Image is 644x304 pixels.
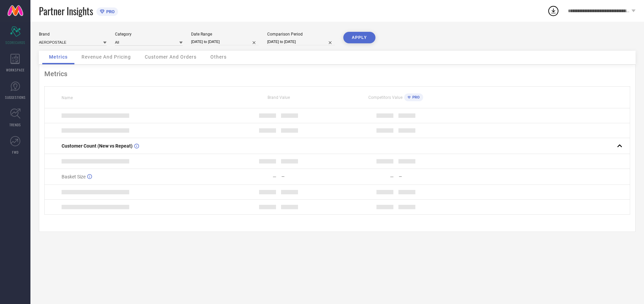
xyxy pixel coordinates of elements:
span: SUGGESTIONS [5,95,26,100]
div: Brand [39,32,107,37]
span: TRENDS [9,122,21,127]
span: PRO [105,9,115,14]
span: PRO [411,95,420,100]
div: Metrics [44,70,630,78]
span: WORKSPACE [6,67,25,72]
div: — [281,174,337,179]
input: Select date range [191,38,259,45]
span: Partner Insights [39,4,93,18]
div: Date Range [191,32,259,37]
span: Customer And Orders [145,54,197,60]
span: FWD [12,150,19,155]
span: Customer Count (New vs Repeat) [62,143,133,149]
div: Comparison Period [267,32,335,37]
span: Brand Value [268,95,290,100]
span: Name [62,95,73,100]
input: Select comparison period [267,38,335,45]
span: Competitors Value [368,95,402,100]
span: Metrics [49,54,68,60]
span: Others [210,54,227,60]
div: Category [115,32,183,37]
span: Revenue And Pricing [82,54,131,60]
div: — [390,174,394,179]
button: APPLY [343,32,375,43]
div: — [273,174,276,179]
div: — [399,174,454,179]
div: Open download list [547,5,559,17]
span: SCORECARDS [5,40,25,45]
span: Basket Size [62,174,86,179]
